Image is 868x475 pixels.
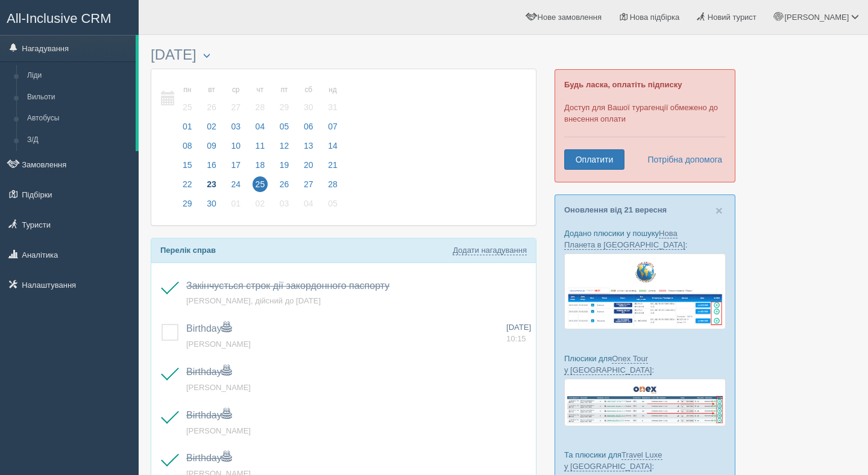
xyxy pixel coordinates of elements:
[176,120,199,139] a: 01
[253,176,268,192] span: 25
[273,78,296,120] a: пт 29
[249,120,272,139] a: 04
[253,119,268,134] span: 04
[186,281,389,291] a: Закінчується строк дії закордонного паспорту
[22,129,136,151] a: З/Д
[564,354,652,375] a: Onex Tour у [GEOGRAPHIC_DATA]
[253,85,268,95] small: чт
[321,197,341,216] a: 05
[204,85,219,95] small: вт
[301,119,316,134] span: 06
[186,426,251,435] a: [PERSON_NAME]
[297,197,320,216] a: 04
[204,99,219,115] span: 26
[321,178,341,197] a: 28
[228,196,244,211] span: 01
[253,196,268,211] span: 02
[277,157,292,173] span: 19
[277,85,292,95] small: пт
[273,158,296,178] a: 19
[204,119,219,134] span: 02
[715,203,723,217] span: ×
[176,158,199,178] a: 15
[186,453,231,463] span: Birthday
[538,13,602,22] span: Нове замовлення
[564,149,624,170] a: Оплатити
[186,296,321,305] span: [PERSON_NAME], дійсний до [DATE]
[224,158,247,178] a: 17
[273,178,296,197] a: 26
[297,139,320,158] a: 13
[555,69,735,182] div: Доступ для Вашої турагенції обмежено до внесення оплати
[224,178,247,197] a: 24
[200,120,223,139] a: 02
[297,120,320,139] a: 06
[253,138,268,154] span: 11
[564,353,726,376] p: Плюсики для :
[160,246,216,255] b: Перелік справ
[249,178,272,197] a: 25
[186,410,231,420] span: Birthday
[180,119,195,134] span: 01
[630,13,680,22] span: Нова підбірка
[249,78,272,120] a: чт 28
[204,157,219,173] span: 16
[249,139,272,158] a: 11
[180,85,195,95] small: пн
[200,139,223,158] a: 09
[321,78,341,120] a: нд 31
[224,78,247,120] a: ср 27
[708,13,756,22] span: Новий турист
[176,139,199,158] a: 08
[200,158,223,178] a: 16
[200,197,223,216] a: 30
[176,197,199,216] a: 29
[228,176,244,192] span: 24
[301,157,316,173] span: 20
[22,65,136,87] a: Ліди
[273,197,296,216] a: 03
[321,158,341,178] a: 21
[204,176,219,192] span: 23
[200,78,223,120] a: вт 26
[297,158,320,178] a: 20
[186,340,251,349] a: [PERSON_NAME]
[297,78,320,120] a: сб 30
[564,80,682,89] b: Будь ласка, оплатіть підписку
[186,323,231,334] span: Birthday
[200,178,223,197] a: 23
[273,120,296,139] a: 05
[7,11,112,26] span: All-Inclusive CRM
[186,367,231,377] a: Birthday
[249,197,272,216] a: 02
[301,85,316,95] small: сб
[204,138,219,154] span: 09
[224,120,247,139] a: 03
[325,157,341,173] span: 21
[321,139,341,158] a: 14
[180,138,195,154] span: 08
[506,334,526,343] span: 10:15
[564,253,726,329] img: new-planet-%D0%BF%D1%96%D0%B4%D0%B1%D1%96%D1%80%D0%BA%D0%B0-%D1%81%D1%80%D0%BC-%D0%B4%D0%BB%D1%8F...
[301,196,316,211] span: 04
[228,157,244,173] span: 17
[506,322,531,344] a: [DATE] 10:15
[186,383,251,392] a: [PERSON_NAME]
[277,138,292,154] span: 12
[301,138,316,154] span: 13
[564,205,667,214] a: Оновлення від 21 вересня
[273,139,296,158] a: 12
[180,157,195,173] span: 15
[715,204,723,217] button: Close
[297,178,320,197] a: 27
[277,99,292,115] span: 29
[277,176,292,192] span: 26
[564,450,662,471] a: Travel Luxe у [GEOGRAPHIC_DATA]
[325,99,341,115] span: 31
[228,85,244,95] small: ср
